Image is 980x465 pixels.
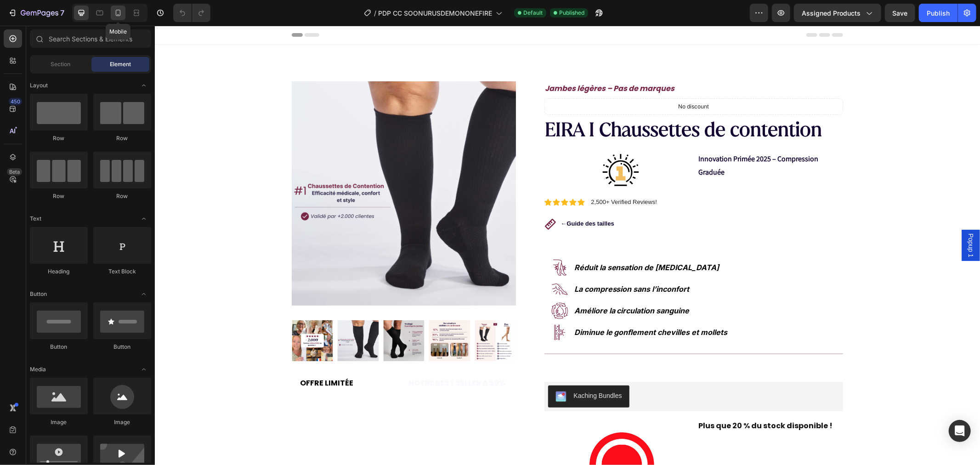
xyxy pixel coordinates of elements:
span: Popup 1 [811,208,821,232]
img: gempages_585563945989833533-b6d0cd77-ef84-4c97-b599-1fea6cd38059.png [397,234,413,250]
strong: Innovation Primée 2025 – Compression Graduée [544,128,663,151]
p: La compression sans l’inconfort [419,257,575,270]
span: / [374,8,376,18]
span: Save [893,9,908,17]
div: Beta [7,168,22,176]
span: Button [30,290,47,298]
button: 7 [4,4,68,22]
span: Published [559,9,584,17]
div: Publish [927,8,950,18]
div: 450 [9,98,22,105]
button: Publish [919,4,957,22]
button: Save [885,4,915,22]
p: Réduit la sensation de [MEDICAL_DATA] [419,235,575,249]
div: Heading [30,267,88,276]
p: Guide des tailles [406,194,459,202]
p: Plus que 20 % du stock disponible ! [544,394,680,407]
p: OFFRE LIMITÉE [145,351,244,364]
img: KachingBundles.png [401,365,412,376]
span: Assigned Products [802,8,861,18]
span: Text [30,215,41,223]
span: Layout [30,81,48,90]
div: Button [30,343,88,351]
p: NOTRE BEST SELLER A 50% [254,351,353,364]
span: Media [30,365,46,374]
div: Row [93,134,151,142]
div: Text Block [93,267,151,276]
p: 2,500+ Verified Reviews! [436,173,502,181]
img: gempages_585563945989833533-87697257-463b-4b1d-99fc-ed76efa7df49.png [397,277,413,293]
strong: ← [406,194,412,201]
span: Toggle open [136,211,151,226]
p: 7 [60,7,64,18]
input: Search Sections & Elements [30,29,151,48]
img: gempages_585563945989833533-34324c20-2795-43ed-9f11-c8d2da9745ef.svg [448,126,484,163]
span: Toggle open [136,287,151,301]
div: Open Intercom Messenger [949,420,971,442]
div: Button [93,343,151,351]
h1: EIRA I Chaussettes de contention [390,91,689,117]
strong: Améliore la circulation sanguine [419,280,535,289]
span: Section [51,60,71,68]
p: Jambes légères – Pas de marques [391,57,688,70]
div: Row [30,134,88,142]
iframe: Design area [155,26,980,465]
span: Element [110,60,131,68]
div: Row [93,192,151,200]
span: Toggle open [136,362,151,377]
span: Toggle open [136,78,151,93]
span: Default [523,9,543,17]
img: gempages_585563945989833533-a946a7be-9bc4-40b5-92d1-8743b7ad33b8.png [397,255,413,272]
div: Image [30,418,88,426]
div: Kaching Bundles [419,365,467,375]
img: gempages_585563945989833533-815f06d3-6951-465f-88b0-82d650c89067.png [397,299,413,315]
div: Row [30,192,88,200]
strong: Diminue le gonflement chevilles et mollets [419,302,573,311]
span: PDP CC SOONURUSDEMONONEFIRE [378,8,492,18]
p: No discount [523,77,554,85]
button: Assigned Products [794,4,881,22]
button: Kaching Bundles [393,360,475,382]
div: Undo/Redo [173,4,210,22]
div: Image [93,418,151,426]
